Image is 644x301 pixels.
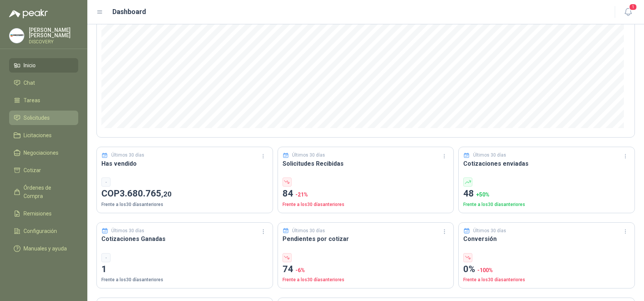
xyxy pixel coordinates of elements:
[9,29,24,43] img: Company Logo
[29,40,78,44] p: DISCOVERY
[476,192,489,198] span: + 50 %
[24,209,52,218] span: Remisiones
[24,227,57,235] span: Configuración
[283,159,449,168] h3: Solicitudes Recibidas
[161,190,172,198] span: ,20
[463,234,630,244] h3: Conversión
[477,267,493,273] span: -100 %
[101,177,110,187] div: -
[111,227,144,234] p: Últimos 30 días
[24,61,36,70] span: Inicio
[292,227,325,234] p: Últimos 30 días
[101,201,268,208] p: Frente a los 30 días anteriores
[463,262,630,277] p: 0%
[101,262,268,277] p: 1
[9,93,78,108] a: Tareas
[9,224,78,238] a: Configuración
[111,152,144,159] p: Últimos 30 días
[463,201,630,208] p: Frente a los 30 días anteriores
[463,187,630,201] p: 48
[283,234,449,244] h3: Pendientes por cotizar
[9,58,78,73] a: Inicio
[24,184,71,200] span: Órdenes de Compra
[29,27,78,38] p: [PERSON_NAME] [PERSON_NAME]
[101,187,268,201] p: COP
[629,3,637,11] span: 1
[9,163,78,177] a: Cotizar
[295,192,308,198] span: -21 %
[101,159,268,168] h3: Has vendido
[24,79,35,87] span: Chat
[112,6,146,17] h1: Dashboard
[24,114,50,122] span: Solicitudes
[292,152,325,159] p: Últimos 30 días
[24,149,58,157] span: Negociaciones
[9,9,48,18] img: Logo peakr
[101,253,110,262] div: -
[24,166,41,174] span: Cotizar
[473,227,506,234] p: Últimos 30 días
[9,181,78,203] a: Órdenes de Compra
[9,146,78,160] a: Negociaciones
[24,96,40,105] span: Tareas
[9,128,78,143] a: Licitaciones
[283,187,449,201] p: 84
[283,276,449,284] p: Frente a los 30 días anteriores
[463,159,630,168] h3: Cotizaciones enviadas
[101,276,268,284] p: Frente a los 30 días anteriores
[9,111,78,125] a: Solicitudes
[9,241,78,256] a: Manuales y ayuda
[9,76,78,90] a: Chat
[621,5,635,19] button: 1
[101,234,268,244] h3: Cotizaciones Ganadas
[283,201,449,208] p: Frente a los 30 días anteriores
[283,262,449,277] p: 74
[24,131,52,139] span: Licitaciones
[24,244,67,253] span: Manuales y ayuda
[120,188,172,199] span: 3.680.765
[463,276,630,284] p: Frente a los 30 días anteriores
[295,267,305,273] span: -6 %
[473,152,506,159] p: Últimos 30 días
[9,206,78,221] a: Remisiones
